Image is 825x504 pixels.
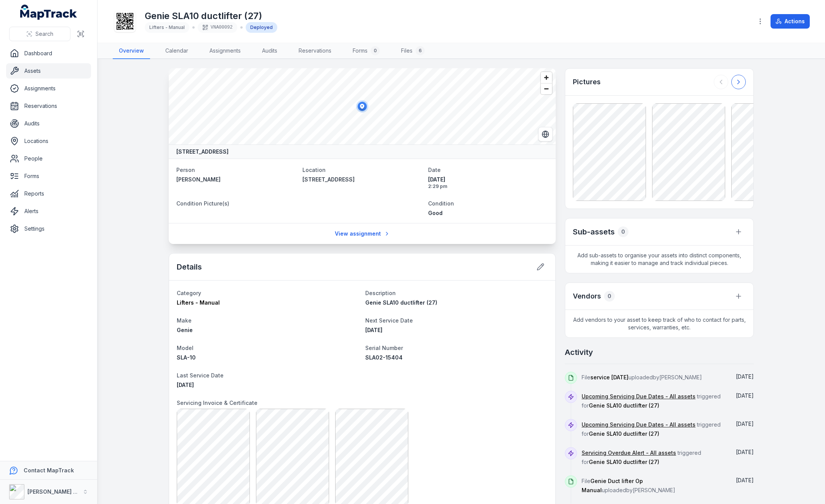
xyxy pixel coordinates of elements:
span: Servicing Invoice & Certificate [177,400,257,406]
a: View assignment [330,226,395,241]
span: File uploaded by [PERSON_NAME] [582,478,675,493]
div: 0 [604,291,615,302]
div: VNA00092 [198,22,237,33]
span: triggered for [582,421,721,437]
span: service [DATE] [590,374,628,380]
span: [DATE] [365,327,382,333]
div: Deployed [246,22,277,33]
time: 18/08/2025, 11:30:00 am [736,392,754,399]
h2: Activity [565,347,593,358]
button: Switch to Satellite View [538,127,553,141]
a: MapTrack [20,5,77,20]
span: Good [428,210,443,216]
span: [DATE] [736,477,754,483]
time: 25/08/2025, 2:05:32 pm [736,373,754,380]
span: [DATE] [736,392,754,399]
button: Zoom out [541,83,552,94]
span: File uploaded by [PERSON_NAME] [582,374,702,380]
span: Add vendors to your asset to keep track of who to contact for parts, services, warranties, etc. [565,310,753,337]
h2: Details [177,262,202,272]
strong: Contact MapTrack [24,467,74,474]
span: Last Service Date [177,372,224,379]
a: [PERSON_NAME] [176,176,296,183]
a: Upcoming Servicing Due Dates - All assets [582,421,695,429]
span: Add sub-assets to organise your assets into distinct components, making it easier to manage and t... [565,246,753,273]
span: Make [177,317,192,324]
h1: Genie SLA10 ductlifter (27) [145,10,277,22]
time: 21/11/2024, 12:00:00 am [177,382,194,388]
span: [DATE] [736,449,754,455]
a: Files6 [395,43,431,59]
strong: [PERSON_NAME] Air [27,488,80,495]
span: [DATE] [428,176,548,183]
a: Audits [256,43,283,59]
a: Assignments [6,81,91,96]
h3: Vendors [573,291,601,302]
span: Condition Picture(s) [176,200,229,207]
a: Settings [6,221,91,236]
a: Overview [113,43,150,59]
span: Condition [428,200,454,207]
span: Description [365,290,396,296]
a: [STREET_ADDRESS] [302,176,422,183]
a: Assignments [203,43,247,59]
span: [STREET_ADDRESS] [302,176,355,183]
span: Date [428,167,441,173]
span: Genie SLA10 ductlifter (27) [589,459,659,465]
canvas: Map [169,68,556,144]
a: Reservations [293,43,337,59]
span: Next Service Date [365,317,413,324]
span: 2:29 pm [428,183,548,189]
span: [DATE] [177,382,194,388]
span: SLA02-15404 [365,354,403,361]
button: Zoom in [541,72,552,83]
a: Forms [6,169,91,184]
span: Genie SLA10 ductlifter (27) [589,430,659,437]
div: 6 [416,46,425,55]
a: Alerts [6,204,91,219]
span: Person [176,167,195,173]
button: Search [9,27,70,41]
a: Reports [6,186,91,201]
a: Locations [6,133,91,149]
span: Genie Duct lifter Op Manual [582,478,643,493]
span: SLA-10 [177,354,196,361]
span: triggered for [582,449,701,465]
span: Location [302,167,326,173]
a: Servicing Overdue Alert - All assets [582,449,676,457]
time: 21/11/2025, 12:00:00 am [365,327,382,333]
a: Calendar [159,43,194,59]
span: Lifters - Manual [149,24,185,30]
a: Dashboard [6,46,91,61]
h3: Pictures [573,77,601,87]
span: Model [177,345,193,351]
time: 18/08/2025, 11:00:00 am [736,421,754,427]
span: [DATE] [736,421,754,427]
span: Serial Number [365,345,403,351]
span: Genie [177,327,193,333]
time: 19/02/2025, 2:29:40 pm [428,176,548,189]
span: Search [35,30,53,38]
a: Forms0 [347,43,386,59]
span: Lifters - Manual [177,299,220,306]
div: 0 [371,46,380,55]
a: People [6,151,91,166]
span: triggered for [582,393,721,409]
a: Reservations [6,98,91,114]
time: 18/08/2025, 11:00:00 am [736,449,754,455]
span: Category [177,290,201,296]
span: Genie SLA10 ductlifter (27) [365,299,437,306]
a: Assets [6,63,91,79]
a: Audits [6,116,91,131]
a: Upcoming Servicing Due Dates - All assets [582,393,695,400]
span: Genie SLA10 ductlifter (27) [589,402,659,409]
strong: [STREET_ADDRESS] [176,148,229,156]
button: Actions [771,14,810,29]
time: 20/06/2025, 1:04:06 pm [736,477,754,483]
div: 0 [618,226,628,237]
span: [DATE] [736,373,754,380]
h2: Sub-assets [573,226,615,237]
